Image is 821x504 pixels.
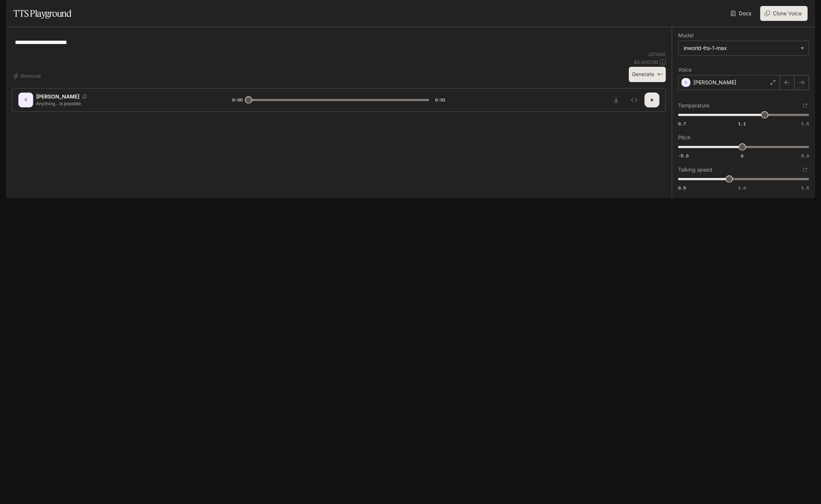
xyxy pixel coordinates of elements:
[36,100,214,107] p: Anything... is possible
[627,93,641,107] button: Inspect
[738,120,746,127] span: 1.1
[760,6,808,21] button: Clone Voice
[801,153,809,159] span: 5.0
[6,4,19,17] button: open drawer
[232,96,243,104] span: 0:00
[693,79,736,86] p: [PERSON_NAME]
[678,167,712,172] p: Talking speed
[678,67,692,72] p: Voice
[20,94,32,106] div: C
[678,120,686,127] span: 0.7
[629,67,666,82] button: Generate⌘⏎
[678,33,693,38] p: Model
[738,185,746,191] span: 1.0
[678,103,709,108] p: Temperature
[684,44,797,52] div: inworld-tts-1-max
[678,41,809,55] div: inworld-tts-1-max
[729,6,754,21] a: Docs
[801,166,809,174] button: Reset to default
[678,135,690,140] p: Pitch
[741,153,743,159] span: 0
[12,70,44,82] button: Shortcuts
[657,72,663,77] p: ⌘⏎
[648,51,666,57] p: 23 / 1000
[435,96,446,104] span: 0:01
[678,185,686,191] span: 0.5
[79,94,90,99] button: Copy Voice ID
[801,120,809,127] span: 1.5
[801,101,809,110] button: Reset to default
[634,59,658,65] p: $ 0.000230
[609,93,624,107] button: Download audio
[13,6,71,21] h1: TTS Playground
[36,93,79,100] p: [PERSON_NAME]
[801,185,809,191] span: 1.5
[678,153,689,159] span: -5.0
